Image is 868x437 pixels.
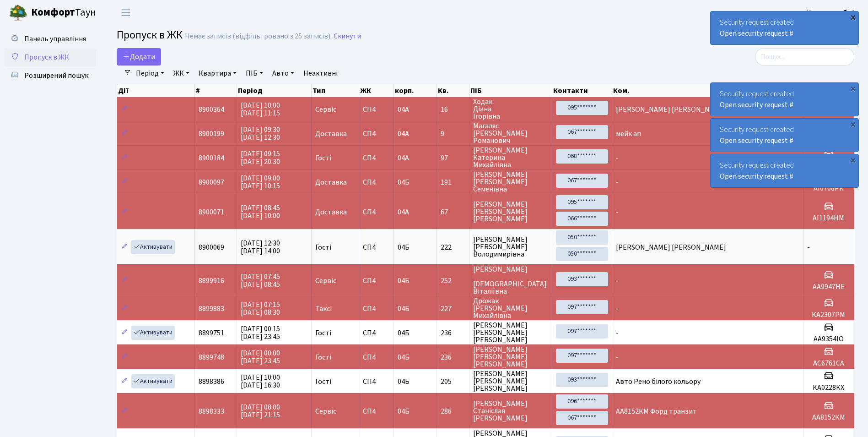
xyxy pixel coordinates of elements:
span: [PERSON_NAME] [PERSON_NAME] [PERSON_NAME] [473,346,548,368]
span: Гості [315,154,331,162]
span: - [616,177,619,187]
span: 04Б [398,276,410,286]
span: [DATE] 00:15 [DATE] 23:45 [241,324,280,342]
span: [PERSON_NAME] [PERSON_NAME] Семенівна [473,171,548,193]
span: [DATE] 07:45 [DATE] 08:45 [241,272,280,290]
span: 8899751 [199,328,224,338]
span: [DATE] 08:45 [DATE] 10:00 [241,203,280,221]
h5: АА8152КМ [807,413,850,422]
span: 222 [441,244,466,251]
a: Активувати [131,240,175,254]
span: 8899916 [199,276,224,286]
div: Немає записів (відфільтровано з 25 записів). [185,32,332,41]
span: СП4 [363,106,390,113]
a: Open security request # [720,171,793,181]
span: Таксі [315,305,332,312]
span: Доставка [315,130,347,137]
th: Тип [312,84,360,97]
span: СП4 [363,208,390,216]
span: Ходак Діана Ігорівна [473,98,548,120]
span: 9 [441,130,466,137]
span: 04А [398,129,409,139]
h5: АС6761СА [807,359,850,368]
th: корп. [394,84,437,97]
span: 8900097 [199,177,224,187]
span: Сервіс [315,408,336,415]
span: [DATE] 09:30 [DATE] 12:30 [241,125,280,142]
span: - [616,207,619,217]
div: Security request created [711,11,858,44]
span: Пропуск в ЖК [24,52,69,62]
span: 8898386 [199,377,224,387]
span: 8899748 [199,352,224,362]
span: 8899883 [199,304,224,314]
span: 04Б [398,242,410,252]
button: Переключити навігацію [114,5,137,20]
div: × [848,84,857,93]
span: Авто Рено білого кольору [616,377,701,387]
span: 286 [441,408,466,415]
span: [DATE] 07:15 [DATE] 08:30 [241,300,280,317]
a: Скинути [334,32,361,41]
span: 04А [398,104,409,115]
span: Дрожак [PERSON_NAME] Михайлівна [473,297,548,319]
span: СП4 [363,244,390,251]
span: [DATE] 10:00 [DATE] 16:30 [241,372,280,390]
span: СП4 [363,277,390,284]
span: 04Б [398,377,410,387]
h5: AI1194HM [807,214,850,223]
a: Open security request # [720,136,793,146]
span: Магаляс [PERSON_NAME] Романович [473,122,548,144]
span: [PERSON_NAME] [PERSON_NAME] Володимирівна [473,236,548,258]
div: Security request created [711,83,858,116]
div: × [848,12,857,22]
span: [DATE] 08:00 [DATE] 21:15 [241,402,280,420]
th: ЖК [359,84,394,97]
span: 205 [441,378,466,385]
span: 04А [398,207,409,217]
span: - [616,276,619,286]
span: СП4 [363,408,390,415]
span: 236 [441,354,466,361]
span: 04Б [398,328,410,338]
span: 04Б [398,177,410,187]
div: Security request created [711,119,858,152]
th: Період [237,84,311,97]
b: Комфорт [31,5,75,20]
a: Консьєрж б. 4. [806,7,857,18]
span: СП4 [363,378,390,385]
span: - [616,304,619,314]
a: Open security request # [720,100,793,110]
th: ПІБ [469,84,552,97]
div: Security request created [711,154,858,187]
span: [DATE] 10:00 [DATE] 11:15 [241,100,280,118]
a: Додати [117,48,161,66]
span: [PERSON_NAME] [PERSON_NAME] [616,242,726,252]
span: Таун [31,5,96,21]
span: СП4 [363,154,390,162]
span: мейк ап [616,129,641,139]
span: Доставка [315,179,347,186]
span: [PERSON_NAME] [PERSON_NAME] [PERSON_NAME] [616,104,782,115]
a: Неактивні [300,66,341,81]
div: × [848,120,857,129]
th: Дії [117,84,195,97]
span: - [616,352,619,362]
span: Розширений пошук [24,71,88,81]
span: [PERSON_NAME] Катерина Михайлівна [473,147,548,169]
span: [DATE] 09:15 [DATE] 20:30 [241,149,280,167]
h5: АА9947НЕ [807,283,850,291]
th: Кв. [437,84,470,97]
span: 227 [441,305,466,312]
span: 04Б [398,304,410,314]
th: # [195,84,237,97]
span: Сервіс [315,277,336,284]
span: 8900199 [199,129,224,139]
span: [PERSON_NAME] [PERSON_NAME] [PERSON_NAME] [473,322,548,344]
th: Ком. [612,84,803,97]
th: Контакти [552,84,612,97]
span: Доставка [315,208,347,216]
span: Сервіс [315,106,336,113]
span: [DATE] 00:00 [DATE] 23:45 [241,348,280,366]
span: СП4 [363,354,390,361]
